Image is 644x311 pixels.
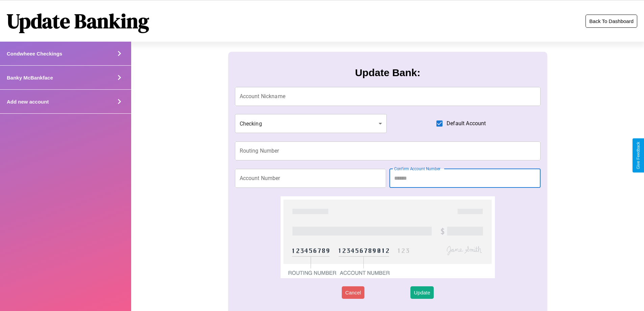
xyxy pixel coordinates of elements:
[7,7,149,35] h1: Update Banking
[447,119,486,128] span: Default Account
[281,196,495,278] img: check
[636,142,641,169] div: Give Feedback
[7,99,49,105] h4: Add new account
[7,51,62,57] h4: Condwheee Checkings
[394,166,440,172] label: Confirm Account Number
[355,67,420,79] h3: Update Bank:
[235,114,387,133] div: Checking
[7,75,53,81] h4: Banky McBankface
[586,15,637,28] button: Back To Dashboard
[342,286,364,299] button: Cancel
[410,286,433,299] button: Update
